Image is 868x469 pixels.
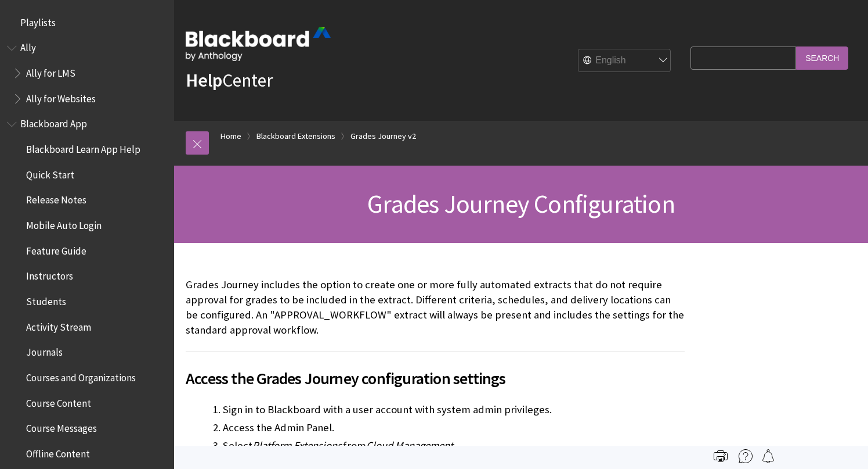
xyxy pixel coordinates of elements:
span: Students [26,292,66,307]
input: Search [796,46,848,69]
span: Course Content [26,393,91,409]
li: Sign in to Blackboard with a user account with system admin privileges. [223,402,685,418]
span: Courses and Organizations [26,368,136,384]
a: Grades Journey v2 [350,129,416,144]
span: Grades Journey Configuration [367,188,675,220]
img: Print [714,449,728,463]
span: Ally for LMS [26,63,75,79]
span: Activity Stream [26,317,91,333]
nav: Book outline for Anthology Ally Help [7,38,167,109]
span: Cloud Management [366,439,453,452]
p: Grades Journey includes the option to create one or more fully automated extracts that do not req... [186,277,685,338]
span: Release Notes [26,191,86,206]
a: Home [220,129,241,144]
span: Feature Guide [26,241,86,257]
img: More help [739,449,753,463]
select: Site Language Selector [578,49,671,73]
span: Quick Start [26,165,74,181]
span: Playlists [20,13,56,28]
span: Ally for Websites [26,89,96,105]
li: Access the Admin Panel. [223,420,685,436]
span: Ally [20,38,36,54]
a: HelpCenter [186,69,273,92]
a: Blackboard Extensions [256,129,335,144]
img: Follow this page [761,449,775,463]
img: Blackboard by Anthology [186,27,331,61]
span: Blackboard Learn App Help [26,139,140,155]
nav: Book outline for Playlists [7,13,167,33]
span: Course Messages [26,419,97,435]
span: Offline Content [26,444,90,460]
span: Mobile Auto Login [26,216,102,231]
span: Access the Grades Journey configuration settings [186,366,685,391]
strong: Help [186,69,222,92]
span: Journals [26,343,63,359]
span: Instructors [26,267,73,282]
li: Select from . [223,438,685,454]
span: Blackboard App [20,114,87,130]
span: Platform Extensions [252,439,342,452]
